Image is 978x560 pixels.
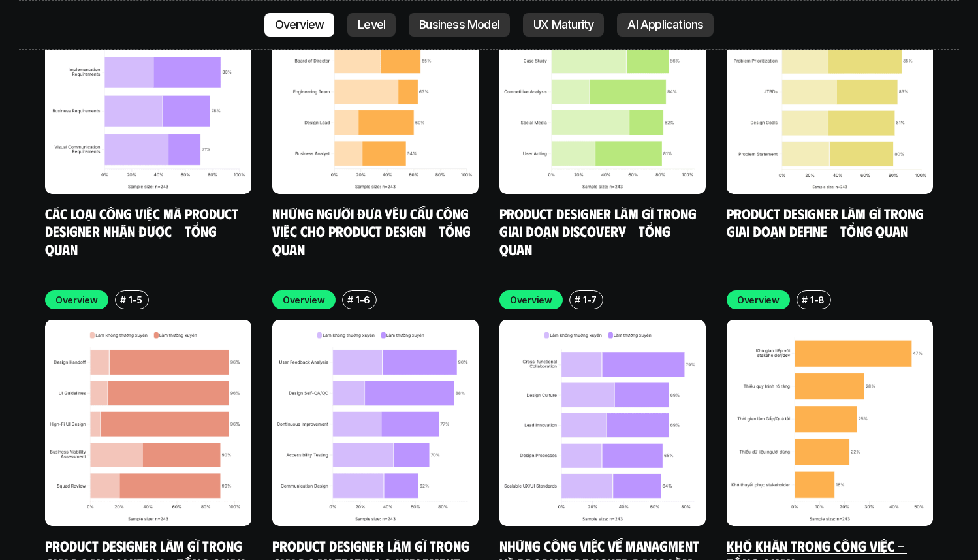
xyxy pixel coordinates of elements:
[120,295,126,305] h6: #
[533,18,593,31] p: UX Maturity
[358,18,385,31] p: Level
[510,293,552,307] p: Overview
[347,295,353,305] h6: #
[802,295,808,305] h6: #
[727,204,927,240] a: Product Designer làm gì trong giai đoạn Define - Tổng quan
[627,18,703,31] p: AI Applications
[499,204,700,258] a: Product Designer làm gì trong giai đoạn Discovery - Tổng quan
[409,13,510,37] a: Business Model
[617,13,714,37] a: AI Applications
[583,293,597,307] p: 1-7
[275,18,324,31] p: Overview
[810,293,825,307] p: 1-8
[737,293,780,307] p: Overview
[419,18,499,31] p: Business Model
[45,204,242,258] a: Các loại công việc mà Product Designer nhận được - Tổng quan
[264,13,335,37] a: Overview
[283,293,325,307] p: Overview
[356,293,370,307] p: 1-6
[55,293,98,307] p: Overview
[129,293,142,307] p: 1-5
[347,13,396,37] a: Level
[575,295,580,305] h6: #
[523,13,604,37] a: UX Maturity
[272,204,474,258] a: Những người đưa yêu cầu công việc cho Product Design - Tổng quan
